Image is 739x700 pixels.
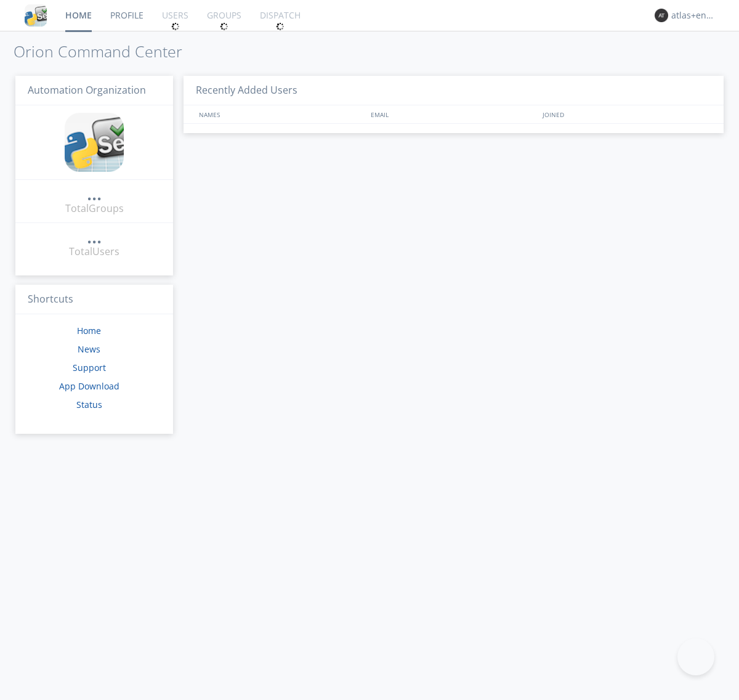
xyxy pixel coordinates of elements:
img: 373638.png [655,9,668,22]
a: ... [87,187,102,201]
div: JOINED [539,105,712,123]
iframe: Toggle Customer Support [677,638,714,675]
img: spin.svg [276,22,285,31]
div: Total Groups [65,201,124,216]
div: EMAIL [368,105,539,123]
img: cddb5a64eb264b2086981ab96f4c1ba7 [65,113,124,172]
span: Automation Organization [28,83,146,97]
h3: Recently Added Users [184,76,724,106]
div: NAMES [196,105,365,123]
h3: Shortcuts [15,285,173,315]
a: ... [87,230,102,245]
a: News [78,343,100,355]
a: Status [76,399,102,410]
img: spin.svg [220,22,228,31]
div: atlas+english0002 [671,9,717,22]
a: Support [73,362,106,373]
div: ... [87,230,102,243]
img: cddb5a64eb264b2086981ab96f4c1ba7 [25,4,47,26]
div: Total Users [69,245,119,259]
div: ... [87,187,102,200]
a: Home [77,325,101,336]
a: App Download [59,380,119,392]
img: spin.svg [171,22,180,31]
